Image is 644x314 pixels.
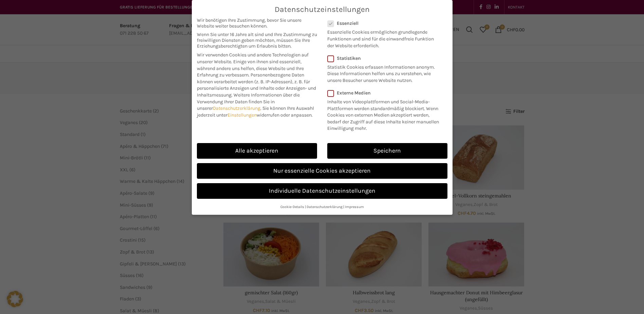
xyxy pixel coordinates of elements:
a: Datenschutzerklärung [307,205,343,209]
span: Weitere Informationen über die Verwendung Ihrer Daten finden Sie in unserer . [197,92,300,111]
p: Statistik Cookies erfassen Informationen anonym. Diese Informationen helfen uns zu verstehen, wie... [327,61,439,84]
a: Datenschutzerklärung [213,105,260,111]
label: Externe Medien [327,90,443,96]
span: Sie können Ihre Auswahl jederzeit unter widerrufen oder anpassen. [197,105,314,118]
p: Inhalte von Videoplattformen und Social-Media-Plattformen werden standardmäßig blockiert. Wenn Co... [327,96,443,132]
a: Speichern [327,143,447,159]
span: Wir benötigen Ihre Zustimmung, bevor Sie unsere Website weiter besuchen können. [197,17,317,29]
a: Nur essenzielle Cookies akzeptieren [197,163,447,179]
a: Individuelle Datenschutzeinstellungen [197,183,447,199]
span: Personenbezogene Daten können verarbeitet werden (z. B. IP-Adressen), z. B. für personalisierte A... [197,72,316,98]
a: Impressum [345,205,364,209]
span: Datenschutzeinstellungen [275,5,370,14]
a: Alle akzeptieren [197,143,317,159]
span: Wenn Sie unter 16 Jahre alt sind und Ihre Zustimmung zu freiwilligen Diensten geben möchten, müss... [197,32,317,49]
a: Einstellungen [227,112,257,118]
span: Wir verwenden Cookies und andere Technologien auf unserer Website. Einige von ihnen sind essenzie... [197,52,309,78]
label: Statistiken [327,55,439,61]
a: Cookie-Details [280,205,304,209]
label: Essenziell [327,20,439,26]
p: Essenzielle Cookies ermöglichen grundlegende Funktionen und sind für die einwandfreie Funktion de... [327,26,439,49]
